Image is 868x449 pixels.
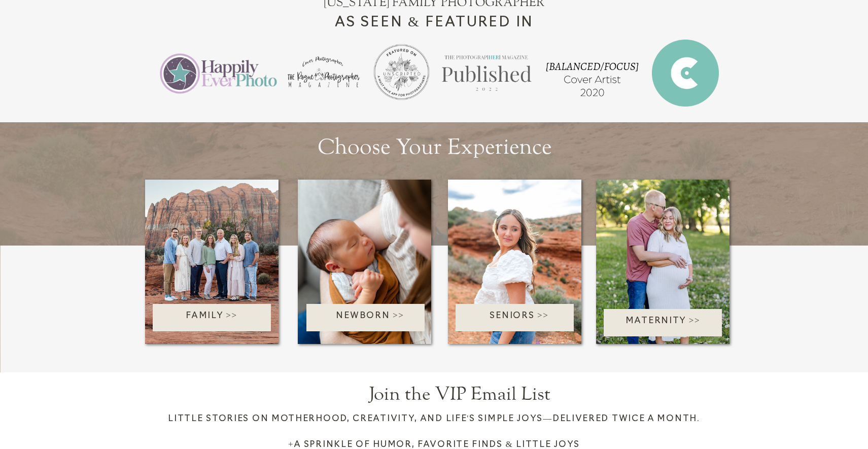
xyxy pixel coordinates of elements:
h2: Join the VIP Email List [237,384,683,405]
h3: AS SEEN & FEATURED IN [248,12,621,35]
h2: Choose Your Experience [262,135,607,168]
a: Seniors >> [456,309,583,326]
a: Family >> [140,309,284,326]
a: Maternity >> [599,315,727,331]
a: Newborn >> [306,309,434,326]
